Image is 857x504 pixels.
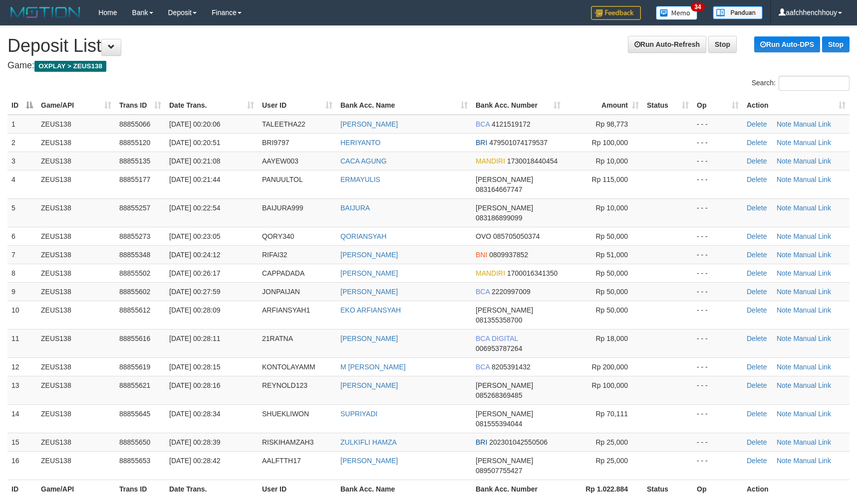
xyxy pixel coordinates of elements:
span: Copy 089507755427 to clipboard [476,467,522,475]
span: MANDIRI [476,269,505,277]
span: Rp 50,000 [595,269,628,277]
span: 88855066 [119,120,150,128]
span: [DATE] 00:22:54 [169,204,220,212]
th: Rp 1.022.884 [565,480,643,498]
td: ZEUS138 [37,198,115,227]
a: Note [777,232,792,240]
span: BCA [476,363,490,371]
td: ZEUS138 [37,245,115,264]
img: panduan.png [713,6,763,19]
a: [PERSON_NAME] [340,335,398,342]
a: Delete [747,410,767,418]
span: 88855135 [119,157,150,165]
th: Game/API: activate to sort column ascending [37,96,115,115]
a: Delete [747,120,767,128]
span: Rp 100,000 [592,139,628,147]
a: Manual Link [793,288,831,296]
a: Delete [747,457,767,465]
span: 88855612 [119,306,150,314]
span: [PERSON_NAME] [476,204,533,212]
span: Copy 083164667747 to clipboard [476,185,522,193]
a: BAIJURA [340,204,370,212]
a: Stop [708,36,737,53]
span: MANDIRI [476,157,505,165]
span: 88855616 [119,335,150,342]
a: Manual Link [793,251,831,259]
span: Copy 006953787264 to clipboard [476,344,522,352]
a: Delete [747,363,767,371]
span: 21RATNA [262,335,293,342]
td: - - - [693,451,743,480]
td: - - - [693,264,743,282]
input: Search: [779,76,850,91]
a: Manual Link [793,157,831,165]
a: Note [777,139,792,147]
td: - - - [693,376,743,404]
td: ZEUS138 [37,152,115,170]
td: ZEUS138 [37,133,115,152]
a: Delete [747,232,767,240]
td: ZEUS138 [37,227,115,245]
a: Manual Link [793,457,831,465]
a: Delete [747,204,767,212]
th: Bank Acc. Number [472,480,565,498]
a: Delete [747,381,767,389]
a: Manual Link [793,120,831,128]
td: 11 [7,329,37,357]
th: Status: activate to sort column ascending [643,96,693,115]
td: - - - [693,198,743,227]
a: CACA AGUNG [340,157,387,165]
a: Manual Link [793,269,831,277]
a: [PERSON_NAME] [340,288,398,296]
a: Delete [747,306,767,314]
span: CAPPADADA [262,269,304,277]
a: Delete [747,251,767,259]
span: [DATE] 00:28:39 [169,438,220,446]
th: Date Trans.: activate to sort column ascending [165,96,258,115]
td: ZEUS138 [37,115,115,134]
span: Copy 1730018440454 to clipboard [507,157,558,165]
span: [DATE] 00:26:17 [169,269,220,277]
th: Amount: activate to sort column ascending [565,96,643,115]
span: Copy 1700016341350 to clipboard [507,269,558,277]
span: 34 [691,2,704,11]
span: [DATE] 00:28:34 [169,410,220,418]
a: [PERSON_NAME] [340,269,398,277]
a: [PERSON_NAME] [340,381,398,389]
a: Delete [747,335,767,342]
span: BCA DIGITAL [476,335,518,342]
th: Game/API [37,480,115,498]
a: Manual Link [793,438,831,446]
td: - - - [693,170,743,198]
a: Note [777,457,792,465]
span: Rp 25,000 [595,438,628,446]
td: ZEUS138 [37,357,115,376]
td: - - - [693,357,743,376]
td: 6 [7,227,37,245]
a: Run Auto-Refresh [628,36,706,53]
span: Rp 25,000 [595,457,628,465]
a: Manual Link [793,381,831,389]
span: BRI9797 [262,139,289,147]
a: EKO ARFIANSYAH [340,306,401,314]
span: [PERSON_NAME] [476,457,533,465]
span: Rp 115,000 [592,175,628,183]
span: [DATE] 00:23:05 [169,232,220,240]
a: [PERSON_NAME] [340,251,398,259]
td: 10 [7,301,37,329]
a: Note [777,438,792,446]
a: Note [777,363,792,371]
span: BNI [476,251,487,259]
a: Note [777,306,792,314]
a: Run Auto-DPS [754,36,820,52]
a: Note [777,251,792,259]
span: [DATE] 00:27:59 [169,288,220,296]
span: Copy 479501074179537 to clipboard [489,139,548,147]
img: MOTION_logo.png [7,5,83,20]
a: Manual Link [793,175,831,183]
td: ZEUS138 [37,329,115,357]
a: Manual Link [793,306,831,314]
td: ZEUS138 [37,376,115,404]
span: Copy 4121519172 to clipboard [492,120,531,128]
a: Note [777,204,792,212]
